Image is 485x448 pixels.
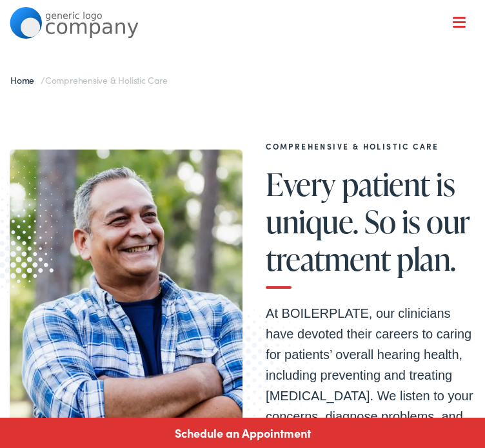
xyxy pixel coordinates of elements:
a: Home [10,73,41,86]
span: Comprehensive & Holistic Care [45,73,168,86]
span: unique. [266,204,359,239]
span: / [10,73,168,86]
span: is [436,167,455,201]
span: plan. [397,242,456,276]
h2: Comprehensive & Holistic Care [266,142,475,151]
a: What We Offer [19,52,475,92]
span: is [402,204,421,239]
span: treatment [266,242,391,276]
span: our [426,204,470,239]
span: patient [342,167,430,201]
span: Every [266,167,336,201]
span: So [364,204,395,239]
